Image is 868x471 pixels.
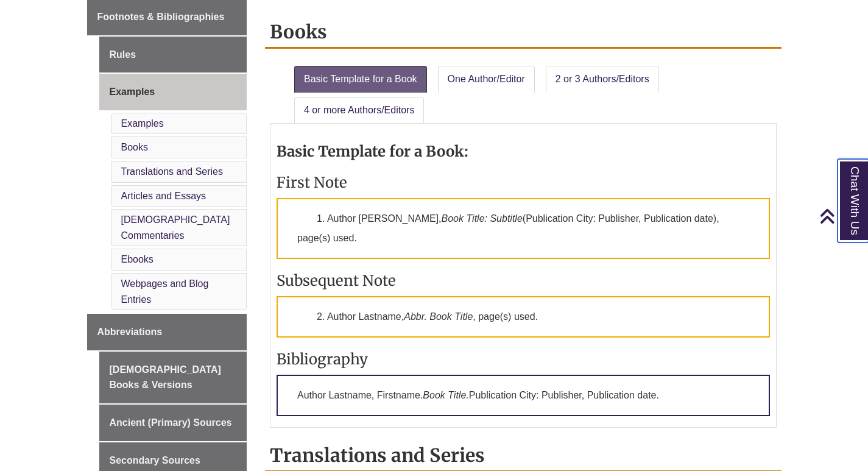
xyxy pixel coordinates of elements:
a: Rules [99,37,247,73]
a: Articles and Essays [121,191,206,201]
em: Book Title. [423,390,468,400]
em: Abbr. Book Title [404,311,473,322]
a: Translations and Series [121,166,224,177]
a: Back to Top [819,208,865,224]
p: Author Lastname, Firstname. Publication City: Publisher, Publication date. [277,375,770,416]
a: [DEMOGRAPHIC_DATA] Books & Versions [99,352,247,403]
a: Abbreviations [87,314,247,350]
a: One Author/Editor [438,66,535,93]
a: Examples [121,118,164,129]
a: Basic Template for a Book [294,66,427,93]
a: Webpages and Blog Entries [121,278,209,305]
em: Book Title: Subtitle [442,213,523,224]
span: Abbreviations [97,327,163,337]
p: 2. Author Lastname, , page(s) used. [277,296,770,338]
a: 4 or more Authors/Editors [294,97,424,124]
span: Footnotes & Bibliographies [97,12,225,22]
p: 1. Author [PERSON_NAME], (Publication City: Publisher, Publication date), page(s) used. [277,198,770,259]
h3: First Note [277,173,770,192]
a: 2 or 3 Authors/Editors [546,66,659,93]
h3: Bibliography [277,350,770,369]
a: Ebooks [121,254,153,264]
a: [DEMOGRAPHIC_DATA] Commentaries [121,214,230,241]
h2: Books [265,16,782,49]
a: Examples [99,74,247,110]
a: Ancient (Primary) Sources [99,405,247,441]
a: Books [121,142,148,152]
strong: Basic Template for a Book: [277,142,468,161]
h3: Subsequent Note [277,271,770,290]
